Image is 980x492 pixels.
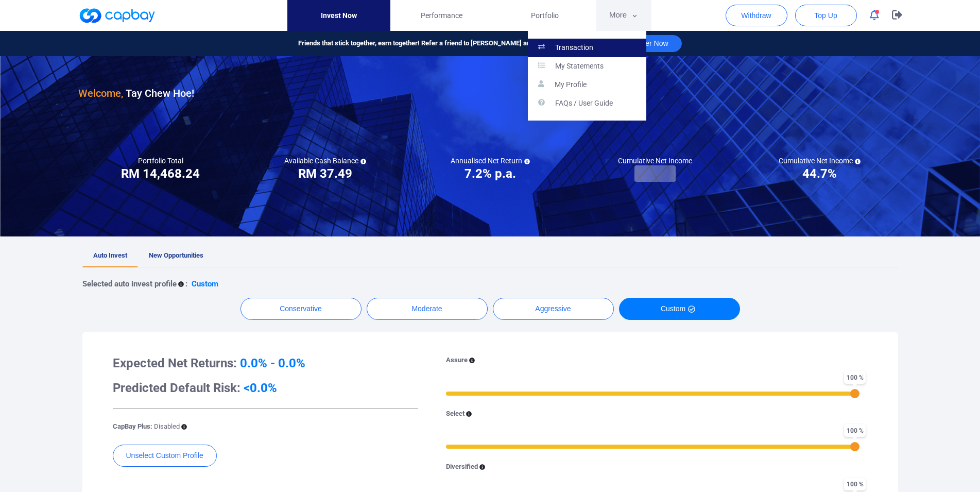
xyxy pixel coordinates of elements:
a: Transaction [528,39,646,57]
p: My Profile [555,80,587,90]
a: My Profile [528,76,646,94]
a: My Statements [528,57,646,76]
p: Transaction [555,43,593,53]
p: FAQs / User Guide [555,99,613,108]
a: FAQs / User Guide [528,94,646,113]
p: My Statements [555,62,604,71]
